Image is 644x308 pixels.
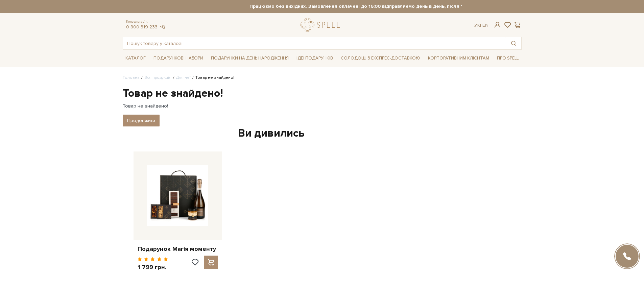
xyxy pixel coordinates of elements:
a: En [482,22,488,28]
strong: Працюємо без вихідних. Замовлення оплачені до 16:00 відправляємо день в день, після 16:00 - насту... [183,3,581,9]
span: Ідеї подарунків [294,53,336,64]
span: Консультація: [126,20,166,24]
span: Подарунки на День народження [208,53,291,64]
a: Корпоративним клієнтам [425,52,492,64]
a: 0 800 319 233 [126,24,158,30]
span: Каталог [123,53,148,64]
span: Про Spell [494,53,521,64]
a: Солодощі з експрес-доставкою [338,52,423,64]
a: logo [301,18,343,32]
h1: Товар не знайдено! [123,87,420,101]
a: Головна [123,75,140,80]
span: Подарункові набори [151,53,206,64]
button: Пошук товару у каталозі [506,37,521,49]
input: Пошук товару у каталозі [123,37,506,49]
li: Товар не знайдено! [191,75,234,81]
a: Для неї [176,75,191,80]
div: Ук [474,22,488,28]
span: | [480,22,481,28]
a: Продовжити [123,115,160,126]
a: Вся продукція [144,75,171,80]
p: Товар не знайдено! [123,103,420,109]
p: 1 799 грн. [138,263,168,271]
div: Ви дивились [131,126,412,141]
a: Подарунок Магія моменту [138,245,218,253]
a: telegram [159,24,166,30]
